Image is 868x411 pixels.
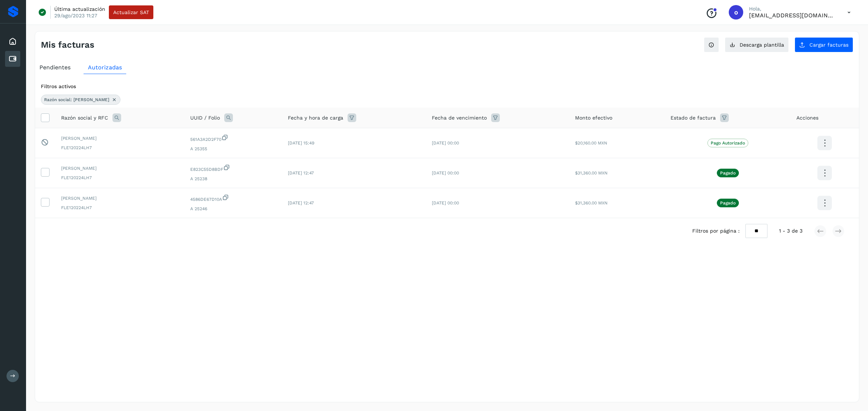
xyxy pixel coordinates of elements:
p: 29/ago/2023 11:27 [54,12,97,19]
span: [DATE] 00:00 [432,140,459,146]
span: Pendientes [39,64,71,71]
span: [DATE] 12:47 [288,200,314,205]
span: [PERSON_NAME] [61,135,179,142]
h4: Mis facturas [41,40,94,50]
p: orlando@rfllogistics.com.mx [749,12,836,19]
span: FLE120224LH7 [61,174,179,181]
span: Filtros por página : [692,227,740,235]
span: FLE120224LH7 [61,204,179,211]
span: Razón social: [PERSON_NAME] [44,96,109,103]
span: FLE120224LH7 [61,144,179,151]
button: Actualizar SAT [109,5,153,19]
span: 4586DE67D10A [190,194,276,203]
button: Descarga plantilla [725,37,789,52]
span: Razón social y RFC [61,114,108,122]
span: $31,360.00 MXN [575,170,608,176]
span: [DATE] 00:00 [432,170,459,176]
p: Pago Autorizado [711,140,745,146]
span: Estado de factura [671,114,716,122]
span: 561A3A2D2F70 [190,134,276,143]
span: [DATE] 12:47 [288,170,314,176]
p: Hola, [749,6,836,12]
p: Pagado [720,170,736,176]
span: E823C55D8BDF [190,164,276,173]
p: Última actualización [54,6,105,12]
span: $20,160.00 MXN [575,140,607,146]
span: [DATE] 15:49 [288,140,314,146]
span: A 25246 [190,205,276,212]
span: Fecha y hora de carga [288,114,343,122]
span: UUID / Folio [190,114,220,122]
span: A 25238 [190,176,276,182]
span: A 25355 [190,146,276,152]
span: Cargar facturas [809,42,848,47]
span: 1 - 3 de 3 [779,227,803,235]
span: Descarga plantilla [740,42,784,47]
p: Pagado [720,200,736,205]
span: Autorizadas [88,64,122,71]
div: Inicio [5,34,20,49]
span: [DATE] 00:00 [432,200,459,205]
div: Cuentas por pagar [5,51,20,67]
button: Cargar facturas [795,37,853,52]
div: Filtros activos [41,83,853,90]
span: Monto efectivo [575,114,612,122]
span: Fecha de vencimiento [432,114,487,122]
span: [PERSON_NAME] [61,165,179,172]
span: $31,360.00 MXN [575,200,608,205]
div: Razón social: FLETA [41,95,120,105]
span: [PERSON_NAME] [61,195,179,202]
span: Acciones [796,114,818,122]
span: Actualizar SAT [113,10,149,15]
